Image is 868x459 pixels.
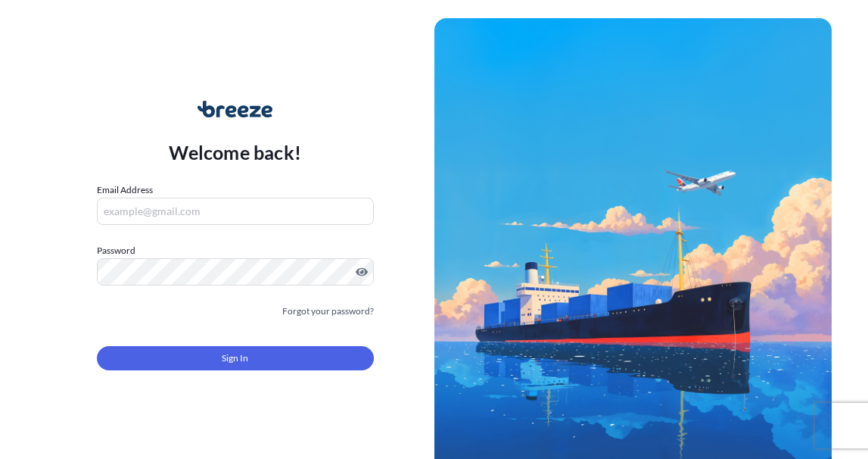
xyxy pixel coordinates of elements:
button: Sign In [97,346,374,370]
label: Password [97,243,374,258]
a: Forgot your password? [282,304,374,319]
input: example@gmail.com [97,198,374,225]
button: Show password [356,266,368,278]
p: Welcome back! [169,140,301,164]
span: Sign In [222,351,248,366]
label: Email Address [97,183,153,198]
